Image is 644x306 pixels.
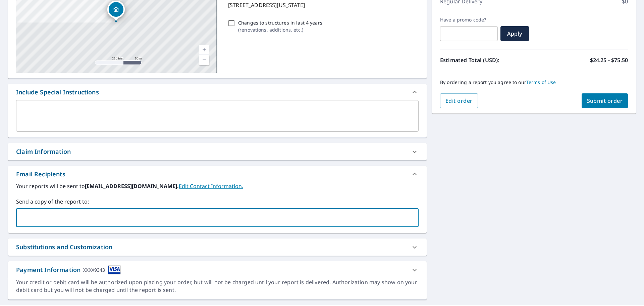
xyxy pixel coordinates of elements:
[590,56,628,64] p: $24.25 - $75.50
[83,265,105,274] div: XXXX9343
[16,278,419,294] div: Your credit or debit card will be authorized upon placing your order, but will not be charged unt...
[108,265,121,274] img: cardImage
[238,19,322,26] p: Changes to structures in last 4 years
[8,166,427,182] div: Email Recipients
[445,97,473,104] span: Edit order
[16,147,71,156] div: Claim Information
[506,30,524,37] span: Apply
[582,93,628,108] button: Submit order
[8,143,427,160] div: Claim Information
[199,55,209,65] a: Current Level 17, Zoom Out
[228,1,416,9] p: [STREET_ADDRESS][US_STATE]
[16,88,99,97] div: Include Special Instructions
[16,243,112,252] div: Substitutions and Customization
[440,93,478,108] button: Edit order
[238,26,322,33] p: ( renovations, additions, etc. )
[16,265,121,274] div: Payment Information
[500,26,529,41] button: Apply
[440,56,534,64] p: Estimated Total (USD):
[107,1,125,21] div: Dropped pin, building 1, Residential property, 1616 Louisiana St Lawrence, KS 66044
[8,84,427,100] div: Include Special Instructions
[8,261,427,278] div: Payment InformationXXXX9343cardImage
[440,17,498,23] label: Have a promo code?
[16,182,419,190] label: Your reports will be sent to
[526,79,556,85] a: Terms of Use
[440,79,628,85] p: By ordering a report you agree to our
[16,198,419,206] label: Send a copy of the report to:
[85,182,179,190] b: [EMAIL_ADDRESS][DOMAIN_NAME].
[199,45,209,55] a: Current Level 17, Zoom In
[587,97,623,104] span: Submit order
[16,170,65,179] div: Email Recipients
[179,182,243,190] a: EditContactInfo
[8,238,427,256] div: Substitutions and Customization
